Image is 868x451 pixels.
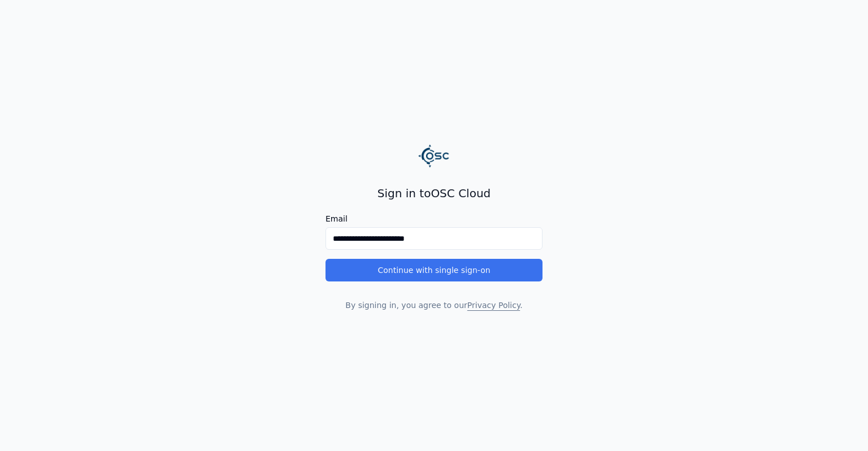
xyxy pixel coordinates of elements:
[325,259,542,281] button: Continue with single sign-on
[418,140,450,172] img: Logo
[467,301,520,310] a: Privacy Policy
[325,215,542,223] label: Email
[325,185,542,201] h2: Sign in to OSC Cloud
[325,300,542,311] p: By signing in, you agree to our .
